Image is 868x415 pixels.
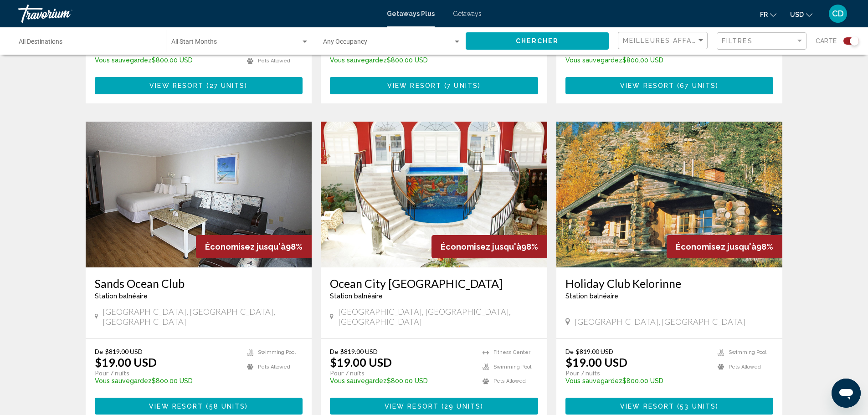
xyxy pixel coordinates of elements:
[680,403,716,410] span: 53 units
[441,242,521,251] span: Économisez jusqu'à
[493,364,531,370] span: Swimming Pool
[680,82,716,90] span: 67 units
[258,58,290,64] span: Pets Allowed
[95,369,238,377] p: Pour 7 nuits
[623,37,705,45] mat-select: Sort by
[210,82,245,90] span: 27 units
[790,11,804,18] span: USD
[439,403,483,410] span: ( )
[387,82,442,90] span: View Resort
[330,377,387,384] span: Vous sauvegardez
[18,5,378,23] a: Travorium
[729,364,761,370] span: Pets Allowed
[330,348,338,355] span: De
[760,11,768,18] span: fr
[676,242,756,251] span: Économisez jusqu'à
[826,4,850,23] button: User Menu
[565,348,574,355] span: De
[790,8,812,21] button: Change currency
[95,56,238,64] p: $800.00 USD
[105,348,143,355] span: $819.00 USD
[258,364,290,370] span: Pets Allowed
[565,377,709,384] p: $800.00 USD
[95,77,303,94] button: View Resort(27 units)
[95,348,103,355] span: De
[674,82,719,90] span: ( )
[86,122,312,267] img: 0980I01X.jpg
[95,56,152,64] span: Vous sauvegardez
[575,317,745,327] span: [GEOGRAPHIC_DATA], [GEOGRAPHIC_DATA]
[330,277,538,290] a: Ocean City [GEOGRAPHIC_DATA]
[565,398,774,415] button: View Resort(53 units)
[431,235,547,258] div: 98%
[565,355,627,369] p: $19.00 USD
[95,292,148,300] span: Station balnéaire
[330,355,392,369] p: $19.00 USD
[330,369,473,377] p: Pour 7 nuits
[466,32,609,49] button: Chercher
[760,8,776,21] button: Change language
[338,307,538,327] span: [GEOGRAPHIC_DATA], [GEOGRAPHIC_DATA], [GEOGRAPHIC_DATA]
[832,9,844,18] span: CD
[205,242,286,251] span: Économisez jusqu'à
[717,32,806,51] button: Filter
[620,403,674,410] span: View Resort
[565,56,622,64] span: Vous sauvegardez
[330,56,479,64] p: $800.00 USD
[95,277,303,290] a: Sands Ocean Club
[321,122,547,267] img: 5313O01X.jpg
[95,355,157,369] p: $19.00 USD
[565,277,774,290] a: Holiday Club Kelorinne
[516,38,559,45] span: Chercher
[149,403,203,410] span: View Resort
[442,82,481,90] span: ( )
[103,307,303,327] span: [GEOGRAPHIC_DATA], [GEOGRAPHIC_DATA], [GEOGRAPHIC_DATA]
[447,82,478,90] span: 7 units
[722,37,753,45] span: Filtres
[729,349,766,355] span: Swimming Pool
[620,82,674,90] span: View Resort
[576,348,613,355] span: $819.00 USD
[330,56,387,64] span: Vous sauvegardez
[453,10,482,17] a: Getaways
[565,377,622,384] span: Vous sauvegardez
[667,235,782,258] div: 98%
[149,82,204,90] span: View Resort
[565,77,774,94] button: View Resort(67 units)
[565,369,709,377] p: Pour 7 nuits
[203,403,248,410] span: ( )
[258,349,296,355] span: Swimming Pool
[623,37,709,44] span: Meilleures affaires
[204,82,247,90] span: ( )
[565,292,618,300] span: Station balnéaire
[330,398,538,415] button: View Resort(29 units)
[385,403,439,410] span: View Resort
[387,10,435,17] a: Getaways Plus
[493,378,526,384] span: Pets Allowed
[95,398,303,415] button: View Resort(58 units)
[330,292,383,300] span: Station balnéaire
[209,403,246,410] span: 58 units
[556,122,783,267] img: 3498E01X.jpg
[816,35,837,47] span: Carte
[340,348,378,355] span: $819.00 USD
[674,403,719,410] span: ( )
[330,377,473,384] p: $800.00 USD
[95,377,238,384] p: $800.00 USD
[493,349,530,355] span: Fitness Center
[95,377,152,384] span: Vous sauvegardez
[832,379,861,408] iframe: Bouton de lancement de la fenêtre de messagerie
[330,77,538,94] button: View Resort(7 units)
[565,56,714,64] p: $800.00 USD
